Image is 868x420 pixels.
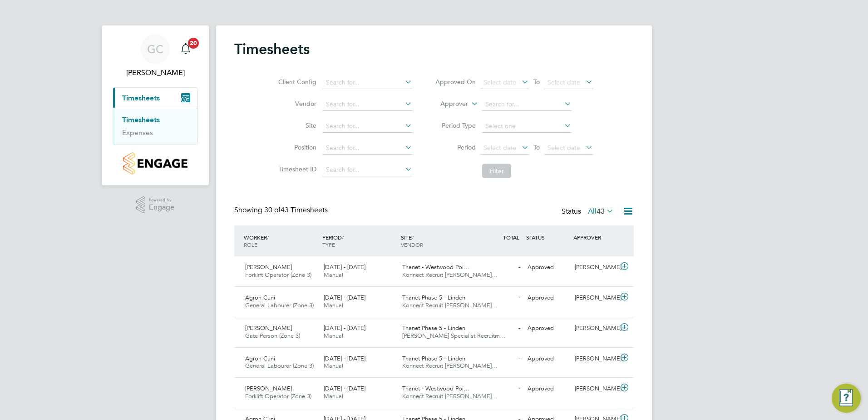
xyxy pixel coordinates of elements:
span: Forklift Operator (Zone 3) [245,271,311,279]
div: Approved [524,260,571,275]
span: TYPE [322,241,335,248]
div: Approved [524,351,571,366]
input: Search for... [323,164,412,176]
div: Showing [234,205,330,215]
div: APPROVER [571,229,618,245]
span: 20 [188,38,199,49]
span: Konnect Recruit [PERSON_NAME]… [402,362,498,370]
input: Search for... [323,142,412,155]
a: GC[PERSON_NAME] [113,35,198,78]
span: [PERSON_NAME] Specialist Recruitm… [402,332,506,340]
span: Thanet - Westwood Poi… [402,385,469,392]
span: Gate Person (Zone 3) [245,332,300,340]
div: Approved [524,381,571,396]
img: countryside-properties-logo-retina.png [123,152,187,175]
span: Manual [324,362,343,370]
div: - [477,321,524,336]
label: Position [276,143,316,151]
input: Search for... [323,76,412,89]
span: ROLE [244,241,257,248]
div: Approved [524,290,571,305]
div: [PERSON_NAME] [571,290,618,305]
span: Thanet - Westwood Poi… [402,263,469,271]
label: Timesheet ID [276,165,316,173]
label: All [588,207,614,216]
div: Approved [524,321,571,336]
input: Select one [482,120,572,133]
span: [DATE] - [DATE] [324,385,365,392]
span: 30 of [264,205,281,215]
a: Timesheets [122,115,160,124]
span: Konnect Recruit [PERSON_NAME]… [402,271,498,279]
div: [PERSON_NAME] [571,321,618,336]
label: Client Config [276,78,316,86]
span: Powered by [149,196,174,204]
div: [PERSON_NAME] [571,381,618,396]
div: SITE [399,229,477,253]
a: 20 [177,35,195,64]
span: [PERSON_NAME] [245,263,292,271]
div: - [477,381,524,396]
span: VENDOR [401,241,423,248]
button: Timesheets [113,88,197,108]
label: Period Type [435,121,476,130]
span: Thanet Phase 5 - Linden [402,294,465,301]
div: [PERSON_NAME] [571,351,618,366]
span: Select date [547,78,580,86]
div: WORKER [242,229,320,253]
h2: Timesheets [234,40,310,58]
span: Manual [324,392,343,400]
span: To [531,76,542,88]
span: 43 [597,207,605,216]
span: General Labourer (Zone 3) [245,362,314,370]
div: - [477,260,524,275]
span: Konnect Recruit [PERSON_NAME]… [402,301,498,309]
span: To [531,141,542,153]
span: TOTAL [503,234,519,241]
label: Period [435,143,476,151]
span: / [267,234,269,241]
span: [DATE] - [DATE] [324,294,365,301]
div: Timesheets [113,108,197,145]
span: Select date [483,144,516,152]
a: Expenses [122,128,153,137]
button: Filter [482,164,511,178]
span: GC [147,43,163,55]
input: Search for... [482,98,572,111]
span: Engage [149,204,174,211]
div: - [477,290,524,305]
span: Agron Cuni [245,355,275,362]
span: Manual [324,332,343,340]
span: Thanet Phase 5 - Linden [402,355,465,362]
nav: Main navigation [102,25,209,185]
span: Konnect Recruit [PERSON_NAME]… [402,392,498,400]
span: Forklift Operator (Zone 3) [245,392,311,400]
span: [DATE] - [DATE] [324,324,365,332]
span: [DATE] - [DATE] [324,355,365,362]
span: Select date [483,78,516,86]
span: Gavin Cronje [113,67,198,78]
span: / [412,234,414,241]
span: [DATE] - [DATE] [324,263,365,271]
div: - [477,351,524,366]
span: Timesheets [122,94,160,102]
div: [PERSON_NAME] [571,260,618,275]
button: Engage Resource Center [832,384,861,413]
label: Site [276,121,316,130]
span: Thanet Phase 5 - Linden [402,324,465,332]
span: [PERSON_NAME] [245,324,292,332]
label: Approver [427,100,468,109]
input: Search for... [323,98,412,111]
a: Go to home page [113,152,198,175]
span: General Labourer (Zone 3) [245,301,314,309]
span: Select date [547,144,580,152]
input: Search for... [323,120,412,133]
span: Agron Cuni [245,294,275,301]
a: Powered byEngage [136,196,175,214]
span: / [342,234,344,241]
label: Approved On [435,78,476,86]
div: STATUS [524,229,571,245]
div: Status [562,205,616,218]
span: 43 Timesheets [264,205,328,215]
span: [PERSON_NAME] [245,385,292,392]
